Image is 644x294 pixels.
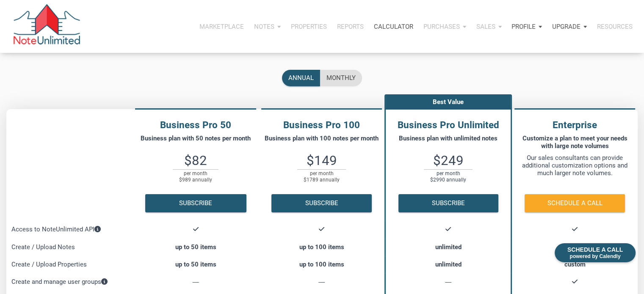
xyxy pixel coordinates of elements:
span: ― [318,278,325,286]
p: Resources [597,23,633,30]
button: Reports [332,14,369,39]
p: Our sales consultants can provide additional customization options and much larger note volumes. [516,154,633,177]
button: Profile [506,14,547,39]
button: monthly [320,70,362,86]
h3: $149 [259,154,384,167]
p: Marketplace [199,23,244,30]
p: Calculator [374,23,413,30]
button: Marketplace [194,14,249,39]
p: Best Value [386,96,511,108]
p: Properties [291,23,327,30]
span: ― [445,278,451,286]
button: Subscribe [271,194,372,212]
p: per month $1789 annually [297,169,346,183]
button: Subscribe [398,194,498,212]
h4: enterprise [512,118,638,132]
h3: $249 [386,154,511,167]
button: Properties [286,14,332,39]
h4: Business Pro Unlimited [386,118,511,132]
span: Create / Upload Notes [11,243,75,251]
strong: up to 50 items [175,261,216,268]
span: powered by Calendly [567,253,623,259]
div: monthly [326,73,356,83]
p: Customize a plan to meet your needs with large note volumes [516,135,633,150]
span: Create / Upload Properties [11,261,87,268]
p: per month $989 annually [173,169,218,183]
img: NoteUnlimited [13,4,81,49]
div: SCHEDULE A CALL [555,243,636,262]
h4: Business Pro 100 [259,118,384,132]
button: SCHEDULE A CALL [525,194,625,212]
p: Business plan with unlimited notes [390,135,506,150]
span: Create and manage user groups [11,278,108,286]
a: Calculator [369,14,418,39]
h4: Business Pro 50 [133,118,259,132]
span: Access to NoteUnlimited API [11,225,101,233]
strong: unlimited [435,243,462,251]
strong: up to 50 items [175,243,216,251]
div: annual [288,73,314,83]
p: Business plan with 100 notes per month [263,135,380,150]
p: Profile [511,23,536,30]
p: Business plan with 50 notes per month [137,135,254,150]
p: per month $2990 annually [424,169,473,183]
strong: custom [564,261,586,268]
h3: $82 [133,154,259,167]
strong: up to 100 items [299,261,344,268]
button: Upgrade [547,14,592,39]
button: annual [282,70,320,86]
button: Resources [592,14,638,39]
p: Reports [337,23,364,30]
strong: unlimited [435,261,462,268]
p: Upgrade [552,23,580,30]
span: ― [193,278,199,286]
strong: up to 100 items [299,243,344,251]
button: Subscribe [145,194,246,212]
